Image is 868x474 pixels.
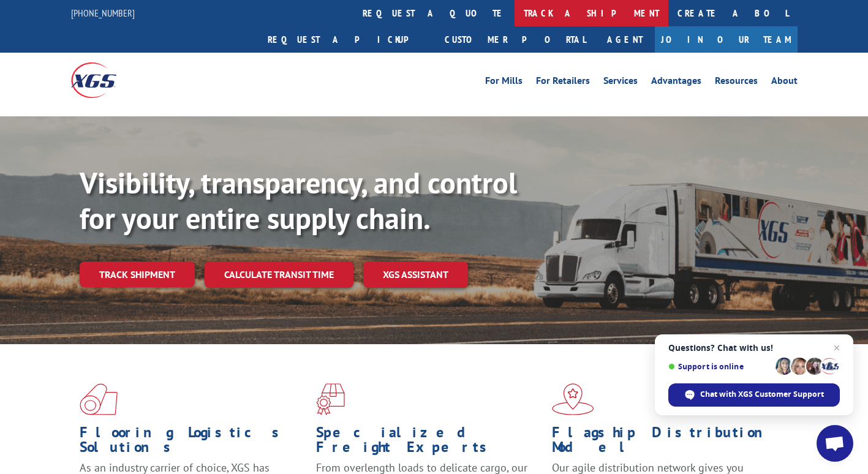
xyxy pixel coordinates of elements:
[817,425,853,462] div: Open chat
[668,362,771,371] span: Support is online
[259,26,436,53] a: Request a pickup
[316,383,345,415] img: xgs-icon-focused-on-flooring-red
[552,425,779,461] h1: Flagship Distribution Model
[205,261,353,288] a: Calculate transit time
[536,76,590,89] a: For Retailers
[715,76,758,89] a: Resources
[655,26,798,53] a: Join Our Team
[363,261,468,288] a: XGS ASSISTANT
[603,76,638,89] a: Services
[595,26,655,53] a: Agent
[552,383,594,415] img: xgs-icon-flagship-distribution-model-red
[668,383,840,407] div: Chat with XGS Customer Support
[80,425,307,461] h1: Flooring Logistics Solutions
[80,164,517,237] b: Visibility, transparency, and control for your entire supply chain.
[436,26,595,53] a: Customer Portal
[485,76,523,89] a: For Mills
[71,7,135,19] a: [PHONE_NUMBER]
[80,383,118,415] img: xgs-icon-total-supply-chain-intelligence-red
[700,389,824,400] span: Chat with XGS Customer Support
[771,76,798,89] a: About
[316,425,543,461] h1: Specialized Freight Experts
[651,76,701,89] a: Advantages
[829,340,844,355] span: Close chat
[668,343,840,353] span: Questions? Chat with us!
[80,261,195,287] a: Track shipment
